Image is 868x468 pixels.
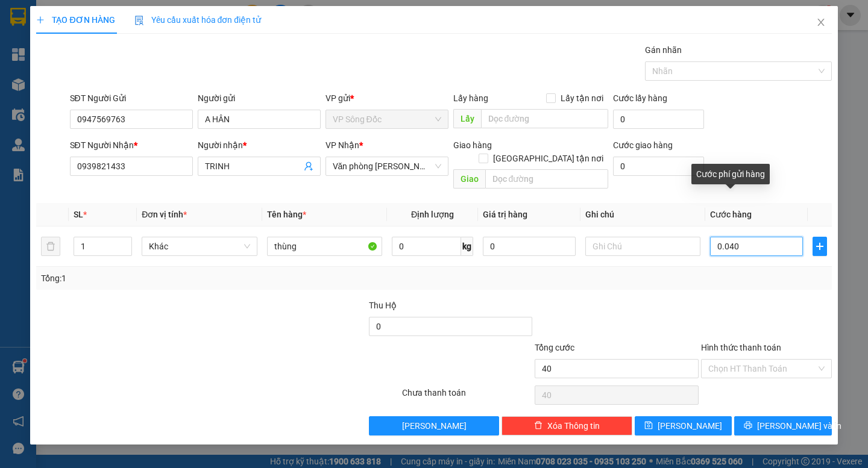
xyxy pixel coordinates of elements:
[485,169,608,189] input: Dọc đường
[41,237,60,256] button: delete
[613,110,704,129] input: Cước lấy hàng
[74,210,83,219] span: SL
[757,419,841,432] span: [PERSON_NAME] và In
[535,343,574,352] span: Tổng cước
[369,301,397,310] span: Thu Hộ
[556,92,608,105] span: Lấy tận nơi
[198,92,321,105] div: Người gửi
[149,237,250,255] span: Khác
[502,416,632,435] button: deleteXóa Thông tin
[453,109,481,128] span: Lấy
[134,15,262,25] span: Yêu cầu xuất hóa đơn điện tử
[483,210,527,219] span: Giá trị hàng
[534,421,542,431] span: delete
[134,16,144,25] img: icon
[635,416,732,435] button: save[PERSON_NAME]
[804,6,838,40] button: Close
[547,419,600,432] span: Xóa Thông tin
[658,419,722,432] span: [PERSON_NAME]
[710,210,752,219] span: Cước hàng
[813,237,827,256] button: plus
[585,237,700,256] input: Ghi Chú
[481,109,608,128] input: Dọc đường
[267,210,306,219] span: Tên hàng
[36,16,45,24] span: plus
[483,237,576,256] input: 0
[453,93,488,103] span: Lấy hàng
[325,92,448,105] div: VP gửi
[70,139,193,152] div: SĐT Người Nhận
[411,210,454,219] span: Định lượng
[580,203,705,226] th: Ghi chú
[734,416,831,435] button: printer[PERSON_NAME] và In
[453,140,492,150] span: Giao hàng
[488,152,608,165] span: [GEOGRAPHIC_DATA] tận nơi
[401,386,534,407] div: Chưa thanh toán
[142,210,187,219] span: Đơn vị tính
[644,421,653,431] span: save
[325,140,359,150] span: VP Nhận
[813,242,826,251] span: plus
[453,169,485,189] span: Giao
[369,416,500,435] button: [PERSON_NAME]
[333,157,441,175] span: Văn phòng Hồ Chí Minh
[70,92,193,105] div: SĐT Người Gửi
[198,139,321,152] div: Người nhận
[333,110,441,128] span: VP Sông Đốc
[613,140,673,150] label: Cước giao hàng
[41,272,336,285] div: Tổng: 1
[36,15,115,25] span: TẠO ĐƠN HÀNG
[613,157,704,176] input: Cước giao hàng
[613,93,667,103] label: Cước lấy hàng
[304,161,313,171] span: user-add
[402,419,467,432] span: [PERSON_NAME]
[816,17,826,27] span: close
[744,421,752,431] span: printer
[267,237,382,256] input: VD: Bàn, Ghế
[645,45,682,55] label: Gán nhãn
[701,343,781,352] label: Hình thức thanh toán
[461,237,473,256] span: kg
